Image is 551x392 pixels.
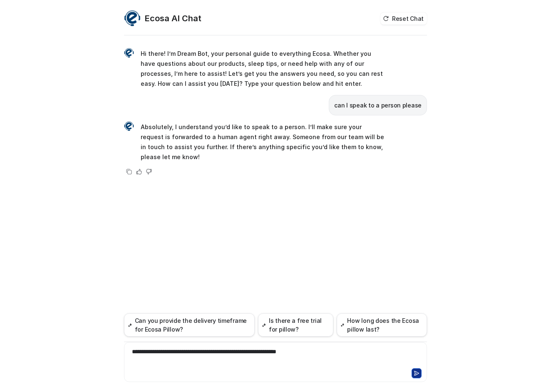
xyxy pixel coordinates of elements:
[124,48,134,58] img: Widget
[380,12,427,25] button: Reset Chat
[145,12,201,24] h2: Ecosa AI Chat
[337,313,427,337] button: How long does the Ecosa pillow last?
[124,10,141,27] img: Widget
[334,100,422,110] p: can I speak to a person please
[258,313,333,337] button: Is there a free trial for pillow?
[141,122,384,162] p: Absolutely, I understand you’d like to speak to a person. I’ll make sure your request is forwarde...
[141,49,384,89] p: Hi there! I’m Dream Bot, your personal guide to everything Ecosa. Whether you have questions abou...
[124,313,255,337] button: Can you provide the delivery timeframe for Ecosa Pillow?
[124,121,134,131] img: Widget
